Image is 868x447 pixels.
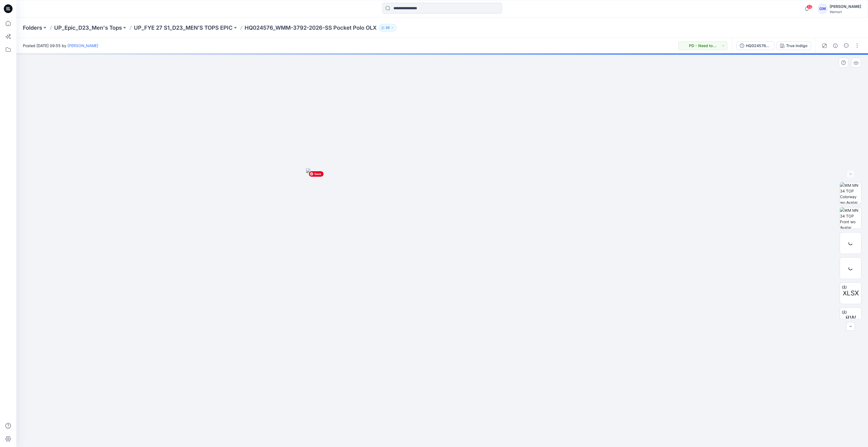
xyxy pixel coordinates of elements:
img: eyJhbGciOiJIUzI1NiIsImtpZCI6IjAiLCJzbHQiOiJzZXMiLCJ0eXAiOiJKV1QifQ.eyJkYXRhIjp7InR5cGUiOiJzdG9yYW... [306,169,578,447]
a: UP_FYE 27 S1_D23_MEN’S TOPS EPIC [134,24,233,32]
span: XLSX [843,288,859,298]
span: BW [845,313,856,323]
div: Walmart [830,10,861,14]
button: 35 [379,24,396,32]
button: HQ024576_WMM-3792-2026-SS Pocket Polo_Full Colorway [736,41,774,50]
button: Details [831,41,840,50]
img: WM MN 34 TOP Colorway wo Avatar [840,182,861,204]
div: True Indigo [786,43,808,49]
p: HQ024576_WMM-3792-2026-SS Pocket Polo OLX [245,24,377,32]
span: Posted [DATE] 09:55 by [23,43,98,48]
div: HQ024576_WMM-3792-2026-SS Pocket Polo_Full Colorway [746,43,771,49]
img: WM MN 34 TOP Front wo Avatar [840,207,861,229]
a: [PERSON_NAME] [67,43,98,48]
span: 32 [807,5,812,9]
a: Folders [23,24,42,32]
p: 35 [386,25,390,31]
div: [PERSON_NAME] [830,3,861,10]
button: True Indigo [777,41,811,50]
span: Save [309,171,324,177]
a: UP_Epic_D23_Men's Tops [54,24,122,32]
div: GM [818,4,827,14]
